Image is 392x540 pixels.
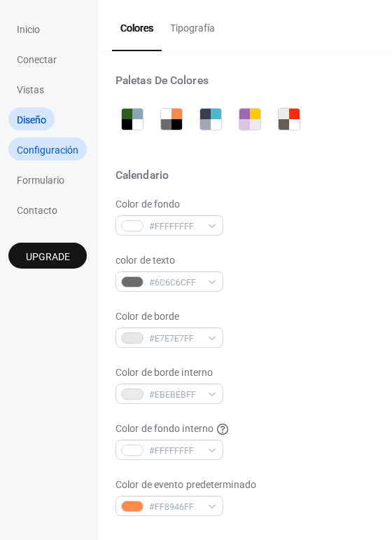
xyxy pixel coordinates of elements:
[17,203,57,218] span: Contacto
[115,478,256,492] div: Color de evento predeterminado
[8,198,66,221] a: Contacto
[17,53,57,67] span: Conectar
[115,309,220,324] div: Color de borde
[149,444,201,459] span: #FFFFFFFF
[149,276,201,290] span: #6C6C6CFF
[8,107,55,130] a: Diseño
[149,220,201,234] span: #FFFFFFFF
[8,168,73,191] a: Formulario
[115,73,209,88] div: Paletas De Colores
[17,83,44,97] span: Vistas
[8,47,65,70] a: Conectar
[8,243,87,269] button: Upgrade
[8,137,87,161] a: Configuración
[8,77,52,100] a: Vistas
[149,332,201,346] span: #E7E7E7FF
[17,113,46,128] span: Diseño
[149,500,201,515] span: #FF8946FF
[115,168,169,182] div: Calendario
[149,388,201,403] span: #EBEBEBFF
[17,143,78,158] span: Configuración
[115,365,220,380] div: Color de borde interno
[8,17,48,40] a: Inicio
[17,173,64,188] span: Formulario
[115,197,220,212] div: Color de fondo
[26,250,70,264] span: Upgrade
[115,421,213,436] div: Color de fondo interno
[115,253,220,268] div: color de texto
[17,22,40,37] span: Inicio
